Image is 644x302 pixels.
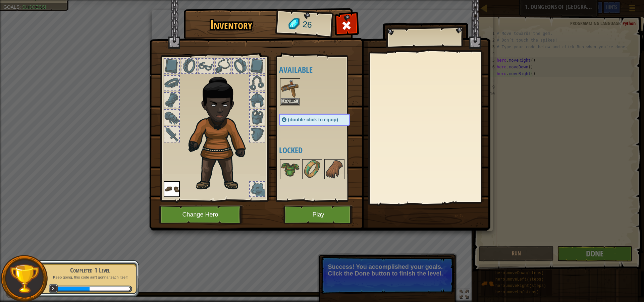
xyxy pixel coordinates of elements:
[189,18,274,32] h1: Inventory
[288,117,338,122] span: (double-click to equip)
[281,160,300,179] img: portrait.png
[279,146,363,155] h4: Locked
[49,284,58,293] span: 3
[279,65,363,74] h4: Available
[281,79,300,98] img: portrait.png
[48,275,132,280] p: Keep going, this code ain't gonna teach itself!
[164,181,180,197] img: portrait.png
[159,205,244,224] button: Change Hero
[185,68,258,192] img: champion_hair.png
[303,160,322,179] img: portrait.png
[48,265,132,275] div: Completed 1 Level
[302,18,312,31] span: 26
[325,160,344,179] img: portrait.png
[9,263,40,294] img: trophy.png
[283,205,354,224] button: Play
[281,98,300,105] button: Equip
